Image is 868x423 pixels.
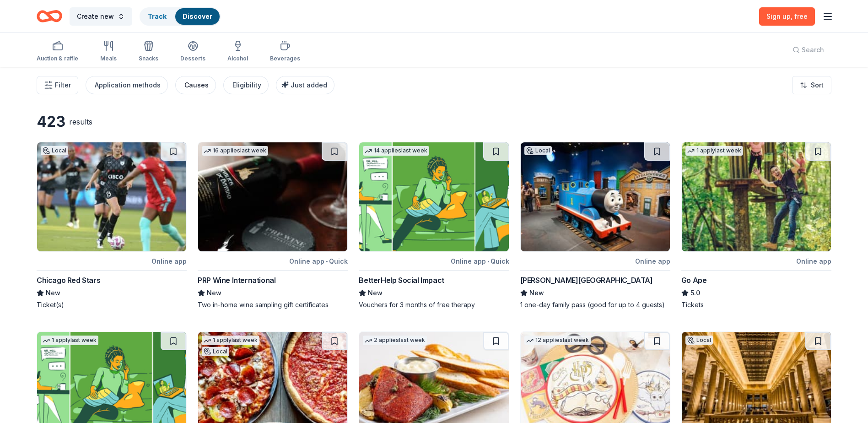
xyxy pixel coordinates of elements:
[796,255,831,267] div: Online app
[681,142,831,309] a: Image for Go Ape1 applylast weekOnline appGo Ape5.0Tickets
[359,142,508,251] img: Image for BetterHelp Social Impact
[37,275,100,286] div: Chicago Red Stars
[151,255,187,267] div: Online app
[811,80,824,91] span: Sort
[681,300,831,309] div: Tickets
[198,142,348,309] a: Image for PRP Wine International16 applieslast weekOnline app•QuickPRP Wine InternationalNewTwo i...
[37,113,65,131] div: 423
[521,142,670,251] img: Image for Kohl Children's Museum
[55,80,71,91] span: Filter
[520,142,670,309] a: Image for Kohl Children's MuseumLocalOnline app[PERSON_NAME][GEOGRAPHIC_DATA]New1 one-day family ...
[41,336,98,345] div: 1 apply last week
[180,37,205,67] button: Desserts
[359,275,444,286] div: BetterHelp Social Impact
[198,142,347,251] img: Image for PRP Wine International
[70,7,132,26] button: Create new
[202,336,259,345] div: 1 apply last week
[690,287,700,298] span: 5.0
[100,55,117,62] div: Meals
[198,275,275,286] div: PRP Wine International
[520,300,670,309] div: 1 one-day family pass (good for up to 4 guests)
[685,146,743,156] div: 1 apply last week
[175,76,216,94] button: Causes
[202,146,268,156] div: 16 applies last week
[37,5,62,27] a: Home
[37,37,78,67] button: Auction & raffle
[524,146,552,155] div: Local
[184,80,209,91] div: Causes
[95,80,161,91] div: Application methods
[202,347,229,356] div: Local
[759,7,815,26] a: Sign up, free
[140,7,221,26] button: TrackDiscover
[792,76,831,94] button: Sort
[487,258,489,265] span: •
[524,336,591,345] div: 12 applies last week
[363,146,429,156] div: 14 applies last week
[685,336,713,345] div: Local
[69,116,92,127] div: results
[37,300,187,309] div: Ticket(s)
[520,275,653,286] div: [PERSON_NAME][GEOGRAPHIC_DATA]
[635,255,670,267] div: Online app
[529,287,544,298] span: New
[451,255,509,267] div: Online app Quick
[180,55,205,62] div: Desserts
[368,287,383,298] span: New
[359,142,509,309] a: Image for BetterHelp Social Impact14 applieslast weekOnline app•QuickBetterHelp Social ImpactNewV...
[681,275,707,286] div: Go Ape
[37,142,187,309] a: Image for Chicago Red StarsLocalOnline appChicago Red StarsNewTicket(s)
[139,37,158,67] button: Snacks
[270,55,300,62] div: Beverages
[276,76,334,94] button: Just added
[270,37,300,67] button: Beverages
[766,12,808,20] span: Sign up
[359,300,509,309] div: Vouchers for 3 months of free therapy
[326,258,328,265] span: •
[207,287,221,298] span: New
[37,142,186,251] img: Image for Chicago Red Stars
[232,80,261,91] div: Eligibility
[46,287,60,298] span: New
[363,336,427,345] div: 2 applies last week
[139,55,158,62] div: Snacks
[37,55,78,62] div: Auction & raffle
[183,12,212,20] a: Discover
[227,55,248,62] div: Alcohol
[291,81,327,89] span: Just added
[41,146,68,155] div: Local
[682,142,831,251] img: Image for Go Ape
[227,37,248,67] button: Alcohol
[100,37,117,67] button: Meals
[37,76,78,94] button: Filter
[77,11,114,22] span: Create new
[289,255,348,267] div: Online app Quick
[223,76,269,94] button: Eligibility
[791,12,808,20] span: , free
[86,76,168,94] button: Application methods
[198,300,348,309] div: Two in-home wine sampling gift certificates
[148,12,166,20] a: Track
